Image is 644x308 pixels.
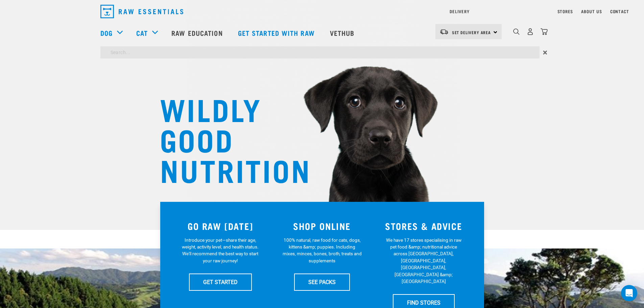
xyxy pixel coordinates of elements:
input: Search... [100,46,540,58]
a: Get started with Raw [231,19,323,46]
a: Dog [100,28,113,38]
h3: SHOP ONLINE [275,221,369,231]
a: Contact [610,10,629,13]
p: 100% natural, raw food for cats, dogs, kittens &amp; puppies. Including mixes, minces, bones, bro... [282,237,362,264]
a: Cat [136,28,148,38]
h3: STORES & ADVICE [377,221,471,231]
a: About Us [581,10,602,13]
nav: dropdown navigation [95,2,549,21]
img: user.png [527,28,534,35]
img: van-moving.png [439,29,449,35]
p: We have 17 stores specialising in raw pet food &amp; nutritional advice across [GEOGRAPHIC_DATA],... [384,237,463,285]
a: GET STARTED [189,274,252,290]
img: home-icon-1@2x.png [513,28,520,35]
div: Open Intercom Messenger [621,285,637,301]
h3: GO RAW [DATE] [174,221,267,231]
span: Set Delivery Area [452,31,491,33]
span: × [543,46,547,58]
h1: WILDLY GOOD NUTRITION [160,93,295,184]
p: Introduce your pet—share their age, weight, activity level, and health status. We'll recommend th... [181,237,260,264]
a: Delivery [450,10,469,13]
a: Stores [557,10,573,13]
a: Raw Education [165,19,231,46]
a: Vethub [323,19,363,46]
img: Raw Essentials Logo [100,5,183,18]
img: home-icon@2x.png [541,28,548,35]
a: SEE PACKS [294,274,350,290]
